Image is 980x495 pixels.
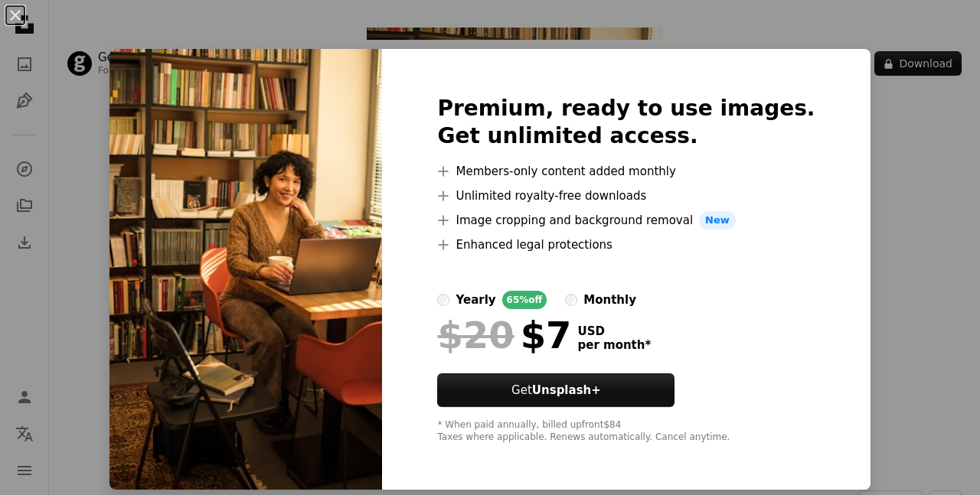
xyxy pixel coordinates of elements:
[437,236,815,254] li: Enhanced legal protections
[437,419,815,444] div: * When paid annually, billed upfront $84 Taxes where applicable. Renews automatically. Cancel any...
[577,338,651,352] span: per month *
[437,162,815,181] li: Members-only content added monthly
[577,324,651,338] span: USD
[502,291,547,309] div: 65% off
[437,315,571,355] div: $7
[437,187,815,205] li: Unlimited royalty-free downloads
[437,315,514,355] span: $20
[437,294,449,306] input: yearly65%off
[437,95,815,150] h2: Premium, ready to use images. Get unlimited access.
[437,373,675,407] button: GetUnsplash+
[565,294,577,306] input: monthly
[532,383,601,397] strong: Unsplash+
[583,291,636,309] div: monthly
[109,49,382,490] img: premium_photo-1661962597153-46f5f9e68fd2
[456,291,495,309] div: yearly
[437,211,815,230] li: Image cropping and background removal
[699,211,736,230] span: New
